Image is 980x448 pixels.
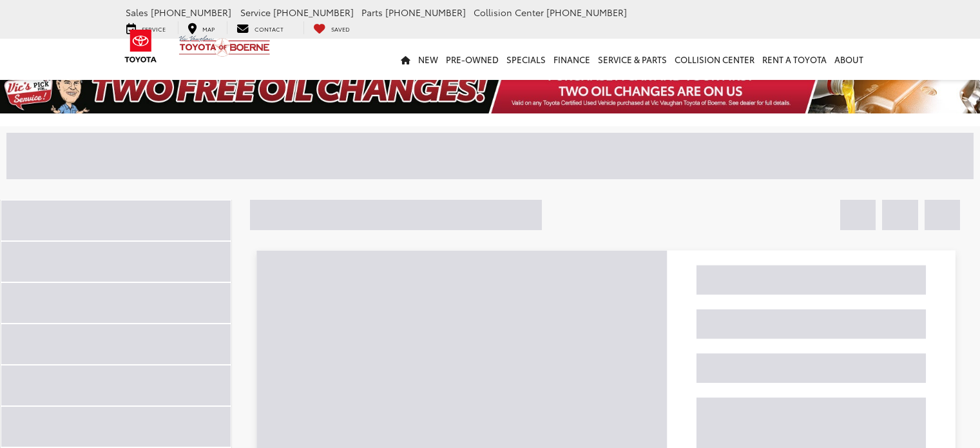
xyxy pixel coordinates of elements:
[178,35,271,57] img: Vic Vaughan Toyota of Boerne
[758,39,831,80] a: Rent a Toyota
[397,39,414,80] a: Home
[550,39,594,80] a: Finance
[273,6,354,19] span: [PHONE_NUMBER]
[442,39,503,80] a: Pre-Owned
[331,24,350,33] span: Saved
[126,6,148,19] span: Sales
[303,21,360,34] a: My Saved Vehicles
[503,39,550,80] a: Specials
[831,39,867,80] a: About
[117,21,175,34] a: Service
[414,39,442,80] a: New
[671,39,758,80] a: Collision Center
[227,21,293,34] a: Contact
[151,6,231,19] span: [PHONE_NUMBER]
[594,39,671,80] a: Service & Parts: Opens in a new tab
[117,25,165,67] img: Toyota
[546,6,627,19] span: [PHONE_NUMBER]
[240,6,271,19] span: Service
[385,6,466,19] span: [PHONE_NUMBER]
[178,21,224,34] a: Map
[361,6,383,19] span: Parts
[474,6,544,19] span: Collision Center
